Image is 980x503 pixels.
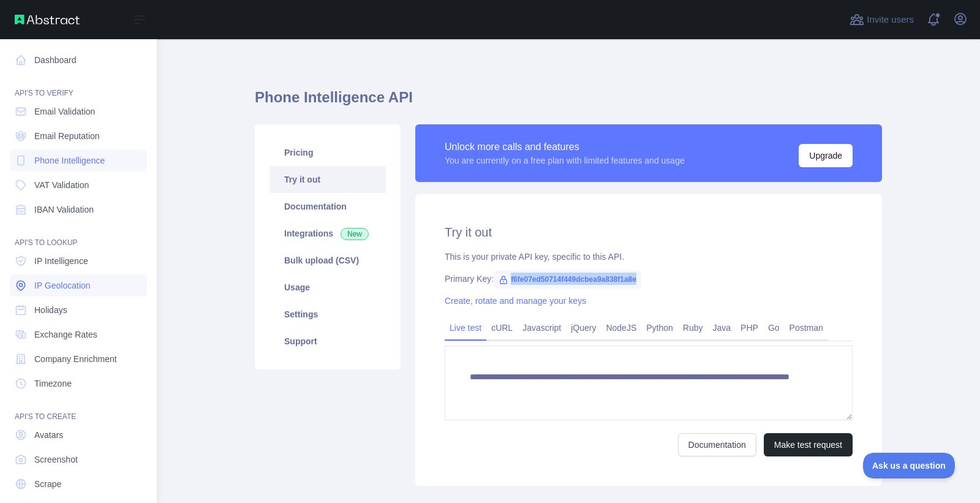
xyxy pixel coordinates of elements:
[269,166,386,193] a: Try it out
[34,279,91,292] span: IP Geolocation
[445,140,685,154] div: Unlock more calls and features
[341,228,369,240] span: New
[34,130,100,142] span: Email Reputation
[10,49,147,71] a: Dashboard
[10,299,147,321] a: Holidays
[34,203,94,216] span: IBAN Validation
[10,125,147,147] a: Email Reputation
[34,478,61,490] span: Scrape
[269,193,386,220] a: Documentation
[863,453,956,478] iframe: Toggle Customer Support
[10,348,147,370] a: Company Enrichment
[34,328,97,341] span: Exchange Rates
[10,100,147,123] a: Email Validation
[708,318,736,338] a: Java
[269,247,386,274] a: Bulk upload (CSV)
[269,274,386,301] a: Usage
[601,318,641,338] a: NodeJS
[847,10,916,29] button: Invite users
[10,323,147,346] a: Exchange Rates
[736,318,763,338] a: PHP
[445,296,586,306] a: Create, rotate and manage your keys
[34,429,63,441] span: Avatars
[34,377,72,390] span: Timezone
[678,433,756,456] a: Documentation
[10,274,147,297] a: IP Geolocation
[445,273,853,285] div: Primary Key:
[678,318,708,338] a: Ruby
[763,318,785,338] a: Go
[269,301,386,328] a: Settings
[518,318,566,338] a: Javascript
[10,473,147,495] a: Scrape
[10,149,147,172] a: Phone Intelligence
[34,304,67,316] span: Holidays
[566,318,601,338] a: jQuery
[10,424,147,446] a: Avatars
[269,139,386,166] a: Pricing
[10,199,147,221] a: IBAN Validation
[799,144,853,167] button: Upgrade
[34,105,95,118] span: Email Validation
[255,88,882,117] h1: Phone Intelligence API
[269,220,386,247] a: Integrations New
[34,255,88,267] span: IP Intelligence
[867,13,914,27] span: Invite users
[764,433,853,456] button: Make test request
[641,318,678,338] a: Python
[34,453,78,466] span: Screenshot
[445,154,685,167] div: You are currently on a free plan with limited features and usage
[445,224,853,241] h2: Try it out
[34,353,117,365] span: Company Enrichment
[486,318,518,338] a: cURL
[10,174,147,196] a: VAT Validation
[34,154,105,167] span: Phone Intelligence
[10,223,147,248] div: API'S TO LOOKUP
[10,448,147,471] a: Screenshot
[34,179,89,191] span: VAT Validation
[10,397,147,422] div: API'S TO CREATE
[10,373,147,395] a: Timezone
[10,74,147,98] div: API'S TO VERIFY
[785,318,828,338] a: Postman
[445,318,486,338] a: Live test
[10,250,147,272] a: IP Intelligence
[445,251,853,263] div: This is your private API key, specific to this API.
[269,328,386,355] a: Support
[15,15,80,25] img: Abstract API
[494,270,641,289] span: f6fe07ed50714f449dcbea9a838f1a8e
